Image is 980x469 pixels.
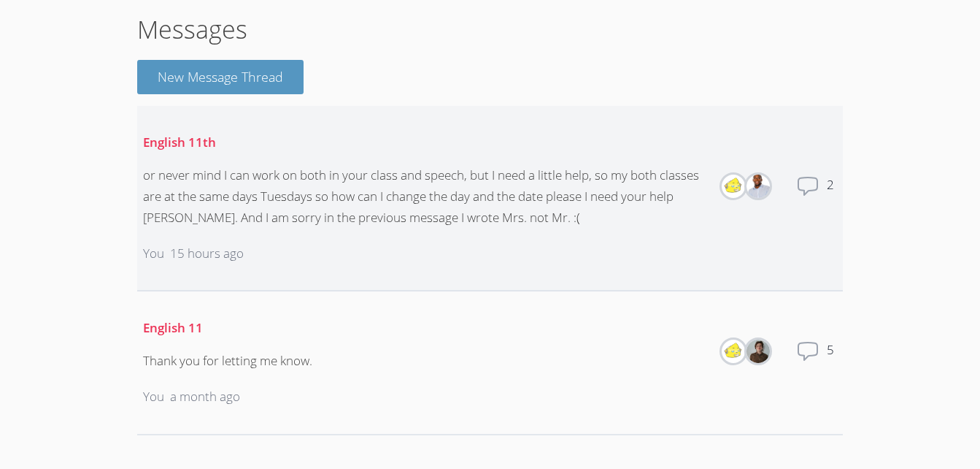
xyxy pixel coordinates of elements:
div: Thank you for letting me know. [143,351,312,372]
dd: 2 [827,175,837,221]
img: Ahmad Ali Sayeed [722,340,745,363]
dd: 5 [827,340,837,386]
img: Ahmad Ali Sayeed [722,175,745,198]
img: William Downing [746,340,770,363]
div: or never mind I can work on both in your class and speech, but I need a little help, so my both c... [143,165,706,229]
button: New Message Thread [137,60,304,94]
img: Cory Bornett [746,175,770,198]
h1: Messages [137,11,843,48]
a: English 11 [143,319,203,336]
a: English 11th [143,134,216,150]
p: You [143,243,164,264]
p: a month ago [170,386,240,408]
p: You [143,386,164,408]
p: 15 hours ago [170,243,244,264]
